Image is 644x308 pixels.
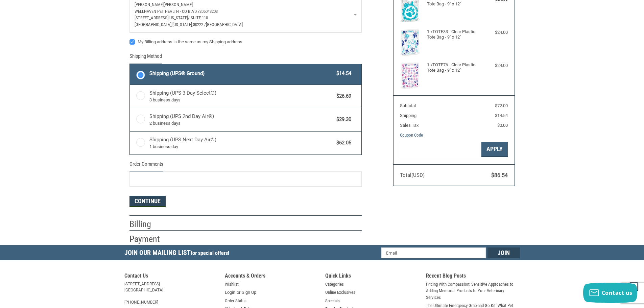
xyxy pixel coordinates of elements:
span: Shipping (UPS 3-Day Select®) [149,89,333,103]
span: $14.54 [495,113,508,118]
span: $62.05 [333,139,352,147]
input: Email [381,247,486,258]
span: $26.69 [333,92,352,100]
span: or [233,289,244,296]
span: Subtotal [400,103,416,108]
h5: Recent Blog Posts [426,273,520,281]
span: [GEOGRAPHIC_DATA], [135,22,172,27]
a: Specials [325,298,340,304]
span: 1 business day [149,143,333,150]
h2: Payment [129,234,169,245]
span: [PERSON_NAME] [135,2,164,7]
a: Login [225,289,235,296]
h5: Accounts & Orders [225,273,319,281]
span: [GEOGRAPHIC_DATA] [206,22,243,27]
span: $72.00 [495,103,508,108]
a: Wishlist [225,281,239,288]
span: Total (USD) [400,172,425,178]
span: 80222 / [193,22,206,27]
legend: Shipping Method [129,52,162,64]
span: Sales Tax [400,123,419,128]
span: Contact us [602,289,633,297]
legend: Order Comments [129,160,163,171]
h5: Join Our Mailing List [124,245,233,262]
div: $24.00 [481,29,508,36]
h4: 1 x TOTE76 - Clear Plastic Tote Bag - 9" x 12" [427,62,479,73]
span: for special offers! [191,250,229,256]
a: Categories [325,281,344,288]
address: [STREET_ADDRESS] [GEOGRAPHIC_DATA] [PHONE_NUMBER] [124,281,218,305]
span: $0.00 [497,123,508,128]
span: Shipping (UPS® Ground) [149,70,333,77]
span: Shipping (UPS 2nd Day Air®) [149,113,333,127]
h2: Billing [129,219,169,230]
a: Online Exclusives [325,289,355,296]
input: Join [487,247,520,258]
button: Continue [129,196,166,207]
h5: Quick Links [325,273,419,281]
span: Shipping [400,113,416,118]
button: Contact us [583,283,637,303]
h5: Contact Us [124,273,218,281]
a: Pricing With Compassion: Sensitive Approaches to Adding Memorial Products to Your Veterinary Serv... [426,281,520,301]
div: $24.00 [481,62,508,69]
span: / SUITE 110 [188,15,208,20]
span: Shipping (UPS Next Day Air®) [149,136,333,150]
span: 7205043203 [197,9,218,14]
span: 3 business days [149,97,333,103]
span: 2 business days [149,120,333,127]
span: $86.54 [491,172,508,179]
span: $14.54 [333,70,352,77]
span: [US_STATE], [172,22,193,27]
a: Coupon Code [400,133,423,138]
input: Gift Certificate or Coupon Code [400,142,481,157]
span: $29.30 [333,116,352,123]
span: [STREET_ADDRESS][US_STATE] [135,15,188,20]
a: Order Status [225,298,246,304]
h4: 1 x TOTE33 - Clear Plastic Tote Bag - 9" x 12" [427,29,479,40]
label: My Billing address is the same as my Shipping address [129,39,362,45]
span: [PERSON_NAME] [164,2,193,7]
a: Sign Up [242,289,256,296]
button: Apply [481,142,508,157]
span: WELLHAVEN PET HEALTH - CO BLVD. [135,9,197,14]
